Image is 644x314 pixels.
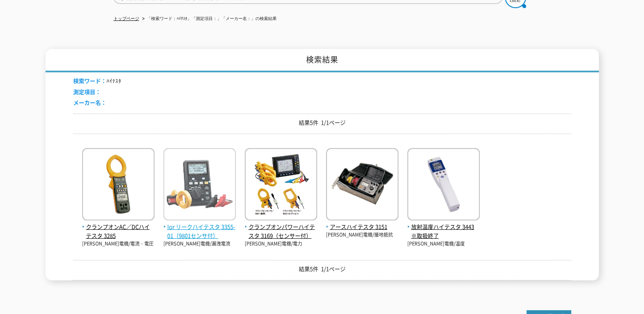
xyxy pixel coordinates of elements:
[73,88,101,96] span: 測定項目：
[73,77,106,85] span: 検索ワード：
[82,223,155,240] span: クランプオンAC／DCハイテスタ 3285
[163,214,236,240] a: Ior リークハイテスタ 3355-01（9801センサ付）
[73,118,571,127] p: 結果5件 1/1ページ
[407,240,480,248] p: [PERSON_NAME]電機/温度
[245,214,317,240] a: クランプオンパワーハイテスタ 3169（センサー付）
[407,148,480,223] img: 3443※取扱終了
[245,223,317,240] span: クランプオンパワーハイテスタ 3169（センサー付）
[326,231,398,239] p: [PERSON_NAME]電機/接地抵抗
[326,214,398,231] a: アースハイテスタ 3151
[245,240,317,248] p: [PERSON_NAME]電機/電力
[82,214,155,240] a: クランプオンAC／DCハイテスタ 3285
[163,240,236,248] p: [PERSON_NAME]電機/漏洩電流
[407,214,480,240] a: 放射温度ハイテスタ 3443※取扱終了
[245,148,317,223] img: 3169（センサー付）
[82,240,155,248] p: [PERSON_NAME]電機/電流・電圧
[326,148,398,223] img: 3151
[163,148,236,223] img: 3355-01（9801センサ付）
[73,98,106,106] span: メーカー名：
[407,223,480,240] span: 放射温度ハイテスタ 3443※取扱終了
[73,77,121,86] li: ﾊｲﾃｽﾀ
[73,265,571,274] p: 結果5件 1/1ページ
[82,148,155,223] img: 3285
[326,223,398,231] span: アースハイテスタ 3151
[140,14,277,23] li: 「検索ワード：ﾊｲﾃｽﾀ」「測定項目：」「メーカー名：」の検索結果
[163,223,236,240] span: Ior リークハイテスタ 3355-01（9801センサ付）
[46,49,599,72] h1: 検索結果
[114,16,139,21] a: トップページ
